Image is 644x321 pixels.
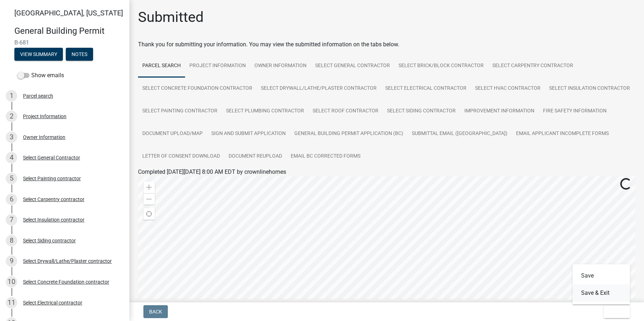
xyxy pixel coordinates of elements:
div: Select Concrete Foundation contractor [23,279,109,284]
a: Select General Contractor [311,55,394,78]
div: Select Siding contractor [23,238,76,243]
a: Select Painting contractor [138,100,222,123]
a: Email BC Corrected Forms [286,145,365,168]
div: Select Insulation contractor [23,217,84,222]
button: Back [143,305,168,318]
span: B-681 [14,39,115,46]
span: [GEOGRAPHIC_DATA], [US_STATE] [14,9,123,17]
a: Sign and Submit Application [207,122,290,145]
a: Document Upload/Map [138,122,207,145]
h1: Submitted [138,9,204,26]
a: Fire Safety Information [539,100,611,123]
div: Select Electrical contractor [23,300,82,305]
div: Thank you for submitting your information. You may view the submitted information on the tabs below. [138,40,635,49]
button: View Summary [14,48,63,61]
a: Owner Information [250,55,311,78]
div: 4 [6,152,17,163]
div: Select Painting contractor [23,176,81,181]
div: Owner Information [23,135,65,140]
div: Zoom in [143,182,155,193]
a: Project Information [185,55,250,78]
div: Project Information [23,114,66,119]
div: Select General Contractor [23,155,80,160]
div: 6 [6,194,17,205]
div: 5 [6,173,17,184]
a: Select Carpentry contractor [488,55,578,78]
div: 2 [6,111,17,122]
a: Select Brick/Block Contractor [394,55,488,78]
a: Select Concrete Foundation contractor [138,77,257,100]
button: Save & Exit [572,284,630,302]
div: Zoom out [143,193,155,205]
div: 3 [6,131,17,143]
a: Improvement Information [460,100,539,123]
wm-modal-confirm: Notes [66,52,93,57]
a: Document Reupload [224,145,286,168]
div: 11 [6,297,17,308]
label: Show emails [17,71,64,80]
div: Find my location [143,208,155,220]
a: Select HVAC Contractor [471,77,545,100]
div: 7 [6,214,17,225]
div: 9 [6,255,17,267]
a: Select Insulation contractor [545,77,634,100]
a: Letter of Consent Download [138,145,224,168]
div: Exit [572,264,630,304]
a: Parcel search [138,55,185,78]
a: Select Electrical contractor [381,77,471,100]
button: Exit [604,305,630,318]
span: Exit [609,309,620,315]
div: 1 [6,90,17,102]
div: Select Drywall/Lathe/Plaster contractor [23,259,112,264]
div: Select Carpentry contractor [23,197,84,202]
wm-modal-confirm: Summary [14,52,63,57]
a: Select Drywall/Lathe/Plaster contractor [257,77,381,100]
a: Email Applicant Incomplete Forms [512,122,613,145]
span: Back [149,309,162,315]
a: Select Plumbing contractor [222,100,308,123]
a: Select Roof contractor [308,100,383,123]
button: Notes [66,48,93,61]
a: Select Siding contractor [383,100,460,123]
a: General Building Permit Application (BC) [290,122,408,145]
span: Completed [DATE][DATE] 8:00 AM EDT by crownlinehomes [138,168,286,175]
div: 8 [6,235,17,246]
h4: General Building Permit [14,26,124,36]
div: 10 [6,276,17,288]
a: Submittal Email ([GEOGRAPHIC_DATA]) [408,122,512,145]
button: Save [572,267,630,284]
div: Parcel search [23,93,53,98]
